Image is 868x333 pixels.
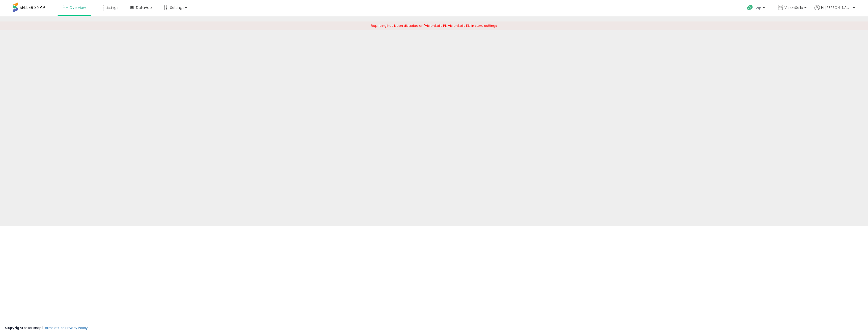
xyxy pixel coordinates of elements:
span: Help [754,6,761,10]
span: Repricing has been disabled on 'VisionSells PL, VisionSells ES' in store settings [371,23,497,28]
span: DataHub [136,5,152,10]
i: Get Help [747,5,753,11]
span: Listings [105,5,119,10]
span: VisionSells [784,5,803,10]
a: Help [743,1,770,16]
span: Overview [69,5,86,10]
span: Hi [PERSON_NAME] [821,5,851,10]
a: Hi [PERSON_NAME] [815,5,855,16]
